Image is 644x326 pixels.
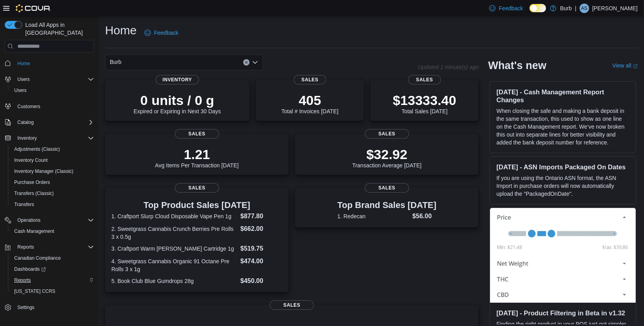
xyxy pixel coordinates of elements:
span: Load All Apps in [GEOGRAPHIC_DATA] [22,21,94,37]
a: Settings [14,303,38,312]
a: Cash Management [11,227,57,236]
svg: External link [633,64,638,69]
a: Users [11,86,30,95]
span: Inventory [17,135,37,141]
span: Feedback [499,4,523,12]
span: Canadian Compliance [11,253,94,263]
button: Open list of options [252,59,258,66]
span: Sales [408,75,441,84]
button: Home [2,57,97,69]
button: Operations [14,215,44,225]
p: If you are using the Ontario ASN format, the ASN Import in purchase orders will now automatically... [496,174,629,198]
span: Sales [175,183,219,193]
button: Catalog [14,118,37,127]
span: Settings [14,302,94,312]
button: Settings [2,302,97,313]
dd: $877.80 [240,212,282,221]
a: [US_STATE] CCRS [11,287,58,296]
span: Dashboards [14,266,46,272]
div: Alex Specht [580,4,589,13]
button: Reports [14,242,37,252]
button: Cash Management [8,226,97,237]
img: Cova [16,4,51,12]
a: Adjustments (Classic) [11,144,63,154]
dd: $662.00 [240,224,282,234]
span: Transfers (Classic) [11,189,94,198]
span: Dark Mode [529,12,530,13]
span: Purchase Orders [14,179,50,185]
button: Reports [2,242,97,253]
button: Catalog [2,117,97,128]
span: Inventory [156,75,199,84]
a: Transfers (Classic) [11,189,57,198]
button: Clear input [243,59,250,66]
a: Transfers [11,200,37,209]
span: Transfers (Classic) [14,190,54,197]
h3: [DATE] - ASN Imports Packaged On Dates [496,163,629,171]
h3: [DATE] - Cash Management Report Changes [496,88,629,104]
input: Dark Mode [529,4,546,12]
a: Inventory Count [11,156,51,165]
div: Total Sales [DATE] [393,92,456,114]
a: Home [14,59,33,68]
button: Purchase Orders [8,177,97,188]
span: Reports [14,277,31,283]
span: Users [14,87,26,94]
dt: 1. Redecan [337,212,409,220]
div: Expired or Expiring in Next 30 Days [133,92,221,114]
span: Cash Management [11,227,94,236]
dt: 2. Sweetgrass Cannabis Crunch Berries Pre Rolls 3 x 0.5g [111,225,237,241]
h3: Top Product Sales [DATE] [111,200,282,210]
h3: [DATE] - Product Filtering in Beta in v1.32 [496,309,629,317]
p: 405 [282,92,338,108]
span: Users [17,76,30,82]
span: Reports [14,242,94,252]
span: Sales [365,129,409,139]
span: Cash Management [14,228,54,234]
button: Users [2,74,97,85]
button: Inventory Count [8,155,97,166]
dd: $519.75 [240,244,282,253]
button: Canadian Compliance [8,253,97,264]
a: Dashboards [8,264,97,275]
p: Updated 1 minute(s) ago [418,64,479,70]
span: Inventory Count [11,156,94,165]
button: [US_STATE] CCRS [8,286,97,297]
dt: 1. Craftport Slurp Cloud Disposable Vape Pen 1g [111,212,237,220]
span: Purchase Orders [11,178,94,187]
div: Avg Items Per Transaction [DATE] [155,146,239,169]
span: Settings [17,304,34,311]
span: Sales [294,75,326,84]
h1: Home [105,22,137,38]
p: 1.21 [155,146,239,162]
span: Reports [17,244,34,250]
span: Sales [365,183,409,193]
button: Transfers [8,199,97,210]
p: Burb [560,4,572,13]
a: Canadian Compliance [11,253,64,263]
button: Inventory [2,133,97,144]
span: Inventory Manager (Classic) [11,167,94,176]
a: Feedback [141,25,181,41]
span: Washington CCRS [11,287,94,296]
a: Reports [11,275,34,285]
dt: 4. Sweetgrass Cannabis Organic 91 Octane Pre Rolls 3 x 1g [111,257,237,273]
span: [US_STATE] CCRS [14,288,55,294]
span: Transfers [11,200,94,209]
span: Operations [17,217,41,223]
span: Home [17,60,30,67]
p: [PERSON_NAME] [592,4,638,13]
button: Operations [2,215,97,226]
button: Users [8,85,97,96]
span: Customers [14,101,94,111]
p: When closing the safe and making a bank deposit in the same transaction, this used to show as one... [496,107,629,146]
span: Transfers [14,201,34,208]
span: Adjustments (Classic) [14,146,60,152]
span: AS [581,4,588,13]
div: Transaction Average [DATE] [352,146,422,169]
h2: What's new [488,59,546,72]
span: Burb [110,57,122,67]
a: Dashboards [11,264,49,274]
span: Catalog [14,118,94,127]
span: Customers [17,103,40,110]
